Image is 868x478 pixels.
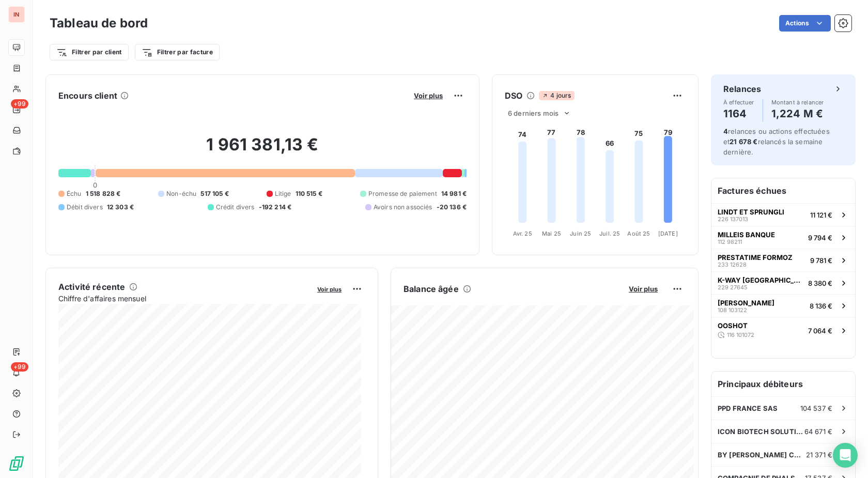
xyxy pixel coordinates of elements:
[441,189,467,198] span: 14 981 €
[86,189,121,198] span: 1 518 828 €
[58,89,117,102] h6: Encours client
[317,286,342,293] span: Voir plus
[50,44,129,60] button: Filtrer par client
[810,302,832,310] span: 8 136 €
[718,261,747,268] span: 233 12628
[808,234,832,242] span: 9 794 €
[718,253,793,261] span: PRESTATIME FORMOZ
[513,230,532,237] tspan: Avr. 25
[8,6,25,23] div: IN
[833,443,858,468] div: Open Intercom Messenger
[808,327,832,335] span: 7 064 €
[711,203,855,226] button: LINDT ET SPRUNGLI226 13701311 121 €
[67,189,82,198] span: Échu
[718,451,806,459] span: BY [PERSON_NAME] COMPANIES
[216,203,255,212] span: Crédit divers
[711,178,855,203] h6: Factures échues
[539,91,574,100] span: 4 jours
[718,299,774,307] span: [PERSON_NAME]
[718,321,748,330] span: OOSHOT
[135,44,220,60] button: Filtrer par facture
[730,137,757,146] span: 21 678 €
[259,203,292,212] span: -192 214 €
[11,362,28,372] span: +99
[275,189,291,198] span: Litige
[314,284,345,294] button: Voir plus
[93,181,97,189] span: 0
[723,105,754,122] h4: 1164
[50,14,148,33] h3: Tableau de bord
[8,455,25,472] img: Logo LeanPay
[723,99,754,105] span: À effectuer
[626,284,661,294] button: Voir plus
[711,226,855,249] button: MILLEIS BANQUE112 982119 794 €
[727,332,754,338] span: 116 101072
[810,256,832,265] span: 9 781 €
[718,216,748,222] span: 226 137013
[718,427,804,436] span: ICON BIOTECH SOLUTION
[437,203,467,212] span: -20 136 €
[411,91,446,100] button: Voir plus
[58,293,310,304] span: Chiffre d'affaires mensuel
[627,230,650,237] tspan: Août 25
[374,203,432,212] span: Avoirs non associés
[542,230,561,237] tspan: Mai 25
[718,230,775,239] span: MILLEIS BANQUE
[718,307,747,313] span: 108 103122
[296,189,322,198] span: 110 515 €
[404,283,459,295] h6: Balance âgée
[723,127,830,156] span: relances ou actions effectuées et relancés la semaine dernière.
[718,208,784,216] span: LINDT ET SPRUNGLI
[718,276,804,284] span: K-WAY [GEOGRAPHIC_DATA]
[711,249,855,271] button: PRESTATIME FORMOZ233 126289 781 €
[779,15,831,32] button: Actions
[711,372,855,396] h6: Principaux débiteurs
[200,189,228,198] span: 517 105 €
[107,203,134,212] span: 12 303 €
[505,89,522,102] h6: DSO
[771,99,824,105] span: Montant à relancer
[414,91,443,100] span: Voir plus
[58,134,467,165] h2: 1 961 381,13 €
[808,279,832,287] span: 8 380 €
[368,189,437,198] span: Promesse de paiement
[771,105,824,122] h4: 1,224 M €
[67,203,103,212] span: Débit divers
[711,271,855,294] button: K-WAY [GEOGRAPHIC_DATA]229 276458 380 €
[810,211,832,219] span: 11 121 €
[58,281,125,293] h6: Activité récente
[166,189,196,198] span: Non-échu
[570,230,591,237] tspan: Juin 25
[711,294,855,317] button: [PERSON_NAME]108 1031228 136 €
[11,99,28,109] span: +99
[508,109,559,117] span: 6 derniers mois
[658,230,678,237] tspan: [DATE]
[599,230,620,237] tspan: Juil. 25
[711,317,855,344] button: OOSHOT116 1010727 064 €
[718,404,778,412] span: PPD FRANCE SAS
[800,404,832,412] span: 104 537 €
[629,285,658,293] span: Voir plus
[723,83,761,95] h6: Relances
[718,284,748,290] span: 229 27645
[723,127,728,135] span: 4
[804,427,832,436] span: 64 671 €
[806,451,832,459] span: 21 371 €
[718,239,742,245] span: 112 98211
